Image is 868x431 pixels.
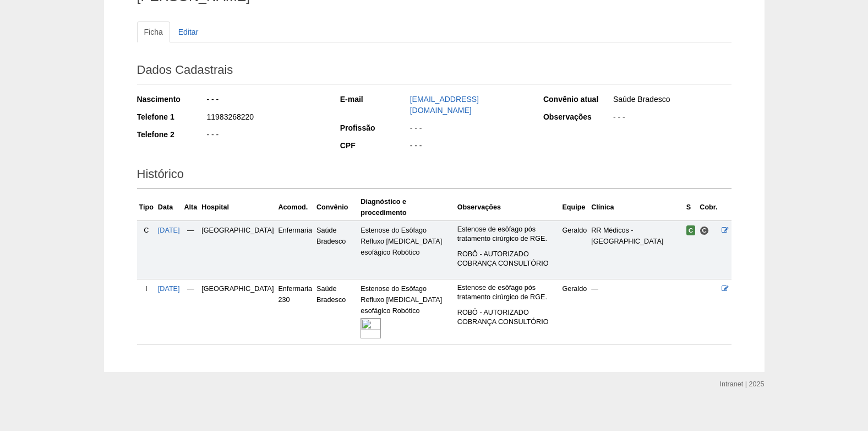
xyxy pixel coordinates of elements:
[340,94,409,105] div: E-mail
[358,220,455,279] td: Estenose do Esôfago Refluxo [MEDICAL_DATA] esofágico Robótico
[409,122,528,136] div: - - -
[686,225,696,235] span: Confirmada
[589,279,684,344] td: —
[358,194,455,221] th: Diagnóstico e procedimento
[560,220,589,279] td: Geraldo
[720,379,765,390] div: Intranet | 2025
[158,285,180,293] a: [DATE]
[560,279,589,344] td: Geraldo
[340,140,409,151] div: CPF
[589,220,684,279] td: RR Médicos - [GEOGRAPHIC_DATA]
[314,279,358,344] td: Saúde Bradesco
[684,194,698,221] th: S
[560,194,589,221] th: Equipe
[137,59,731,84] h2: Dados Cadastrais
[206,129,325,143] div: - - -
[697,194,719,221] th: Cobr.
[206,111,325,125] div: 11983268220
[457,308,558,327] p: ROBÔ - AUTORIZADO COBRANÇA CONSULTÓRIO
[700,226,709,235] span: Consultório
[137,194,156,221] th: Tipo
[139,283,154,294] div: I
[410,95,479,115] a: [EMAIL_ADDRESS][DOMAIN_NAME]
[358,279,455,344] td: Estenose do Esôfago Refluxo [MEDICAL_DATA] esofágico Robótico
[139,225,154,236] div: C
[340,122,409,133] div: Profissão
[199,194,276,221] th: Hospital
[409,140,528,154] div: - - -
[137,163,731,188] h2: Histórico
[543,111,612,122] div: Observações
[457,250,558,268] p: ROBÔ - AUTORIZADO COBRANÇA CONSULTÓRIO
[199,279,276,344] td: [GEOGRAPHIC_DATA]
[455,194,560,221] th: Observações
[206,94,325,107] div: - - -
[199,220,276,279] td: [GEOGRAPHIC_DATA]
[276,279,314,344] td: Enfermaria 230
[314,194,358,221] th: Convênio
[589,194,684,221] th: Clínica
[158,227,180,234] a: [DATE]
[543,94,612,105] div: Convênio atual
[182,194,200,221] th: Alta
[182,220,200,279] td: —
[457,225,558,244] p: Estenose de esôfago pós tratamento cirúrgico de RGE.
[182,279,200,344] td: —
[137,111,206,122] div: Telefone 1
[612,111,731,125] div: - - -
[137,94,206,105] div: Nascimento
[457,283,558,302] p: Estenose de esôfago pós tratamento cirúrgico de RGE.
[314,220,358,279] td: Saúde Bradesco
[137,21,170,42] a: Ficha
[276,194,314,221] th: Acomod.
[156,194,182,221] th: Data
[171,21,206,42] a: Editar
[276,220,314,279] td: Enfermaria
[612,94,731,107] div: Saúde Bradesco
[137,129,206,140] div: Telefone 2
